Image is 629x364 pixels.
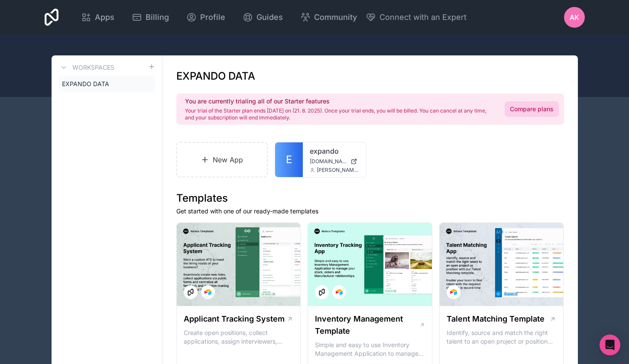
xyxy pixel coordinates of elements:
[146,11,169,23] span: Billing
[315,341,425,358] p: Simple and easy to use Inventory Management Application to manage your stock, orders and Manufact...
[447,329,557,346] p: Identify, source and match the right talent to an open project or position with our Talent Matchi...
[256,11,283,23] span: Guides
[570,12,579,23] span: AK
[600,335,620,355] div: Open Intercom Messenger
[310,146,359,156] a: expando
[200,11,225,23] span: Profile
[450,289,457,296] img: Airtable Logo
[179,8,232,27] a: Profile
[310,158,359,165] a: [DOMAIN_NAME]
[72,63,114,72] h3: Workspaces
[62,80,109,88] span: EXPANDO DATA
[185,107,494,121] p: Your trial of the Starter plan ends [DATE] on (21. 8. 2025). Once your trial ends, you will be bi...
[184,313,285,325] h1: Applicant Tracking System
[505,101,559,117] a: Compare plans
[293,8,364,27] a: Community
[176,207,564,216] p: Get started with one of our ready-made templates
[176,142,268,177] a: New App
[236,8,290,27] a: Guides
[275,142,303,177] a: E
[314,11,357,23] span: Community
[176,191,564,205] h1: Templates
[204,289,211,296] img: Airtable Logo
[447,313,545,325] h1: Talent Matching Template
[125,8,176,27] a: Billing
[379,11,467,23] span: Connect with an Expert
[286,153,292,167] span: E
[58,62,114,73] a: Workspaces
[317,167,359,174] span: [PERSON_NAME][EMAIL_ADDRESS][DOMAIN_NAME]
[336,289,343,296] img: Airtable Logo
[95,11,114,23] span: Apps
[310,158,347,165] span: [DOMAIN_NAME]
[185,97,494,106] h2: You are currently trialing all of our Starter features
[366,11,467,23] button: Connect with an Expert
[176,69,255,83] h1: EXPANDO DATA
[315,313,419,337] h1: Inventory Management Template
[58,76,155,92] a: EXPANDO DATA
[74,8,121,27] a: Apps
[184,329,294,346] p: Create open positions, collect applications, assign interviewers, centralise candidate feedback a...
